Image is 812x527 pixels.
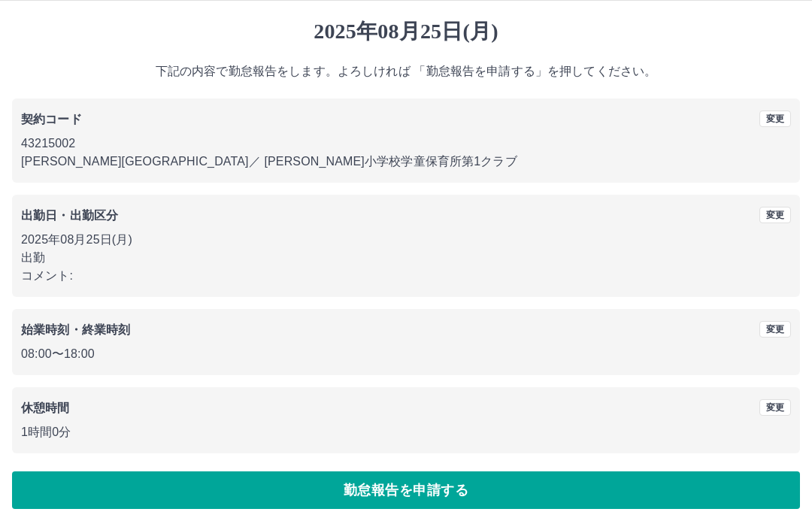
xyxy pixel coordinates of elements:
button: 変更 [759,111,791,128]
button: 勤怠報告を申請する [12,472,800,510]
p: 08:00 〜 18:00 [21,346,791,364]
b: 出勤日・出勤区分 [21,210,118,223]
p: コメント: [21,268,791,286]
p: 下記の内容で勤怠報告をします。よろしければ 「勤怠報告を申請する」を押してください。 [12,63,800,81]
button: 変更 [759,400,791,416]
p: [PERSON_NAME][GEOGRAPHIC_DATA] ／ [PERSON_NAME]小学校学童保育所第1クラブ [21,153,791,171]
b: 始業時刻・終業時刻 [21,324,130,337]
b: 休憩時間 [21,402,70,415]
p: 2025年08月25日(月) [21,232,791,250]
p: 出勤 [21,250,791,268]
h1: 2025年08月25日(月) [12,20,800,45]
p: 1時間0分 [21,424,791,442]
b: 契約コード [21,114,82,126]
button: 変更 [759,207,791,224]
p: 43215002 [21,135,791,153]
button: 変更 [759,322,791,338]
